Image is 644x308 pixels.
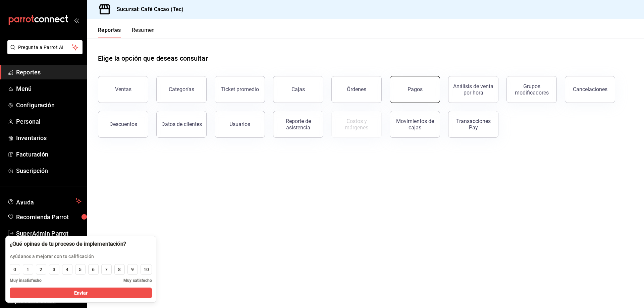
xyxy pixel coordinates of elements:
[7,40,83,54] button: Pregunta a Parrot AI
[390,111,440,138] button: Movimientos de cajas
[291,85,305,94] div: Cajas
[215,76,265,103] button: Ticket promedio
[141,264,152,275] button: 10
[573,86,607,93] div: Cancelaciones
[53,266,55,273] div: 3
[331,76,382,103] button: Órdenes
[16,68,82,77] span: Reportes
[98,53,208,63] h1: Elige la opción que deseas consultar
[127,264,138,275] button: 9
[144,266,149,273] div: 10
[16,212,82,222] span: Recomienda Parrot
[506,76,557,103] button: Grupos modificadores
[16,166,82,175] span: Suscripción
[16,150,82,159] span: Facturación
[273,76,323,103] a: Cajas
[98,111,148,138] button: Descuentos
[215,111,265,138] button: Usuarios
[123,278,152,284] span: Muy satisfecho
[156,76,207,103] button: Categorías
[18,44,72,51] span: Pregunta a Parrot AI
[16,133,82,142] span: Inventarios
[98,76,148,103] button: Ventas
[105,266,108,273] div: 7
[448,76,498,103] button: Análisis de venta por hora
[10,240,126,248] div: ¿Qué opinas de tu proceso de implementación?
[23,264,33,275] button: 1
[49,264,59,275] button: 3
[221,86,259,93] div: Ticket promedio
[26,266,29,273] div: 1
[448,111,498,138] button: Transacciones Pay
[92,266,95,273] div: 6
[10,288,152,298] button: Enviar
[111,5,183,13] h3: Sucursal: Café Cacao (Tec)
[79,266,82,273] div: 5
[109,121,137,127] div: Descuentos
[132,27,155,38] button: Resumen
[16,197,73,205] span: Ayuda
[511,83,552,96] div: Grupos modificadores
[40,266,42,273] div: 2
[114,264,125,275] button: 8
[10,264,20,275] button: 0
[336,118,377,131] div: Costos y márgenes
[394,118,436,131] div: Movimientos de cajas
[101,264,112,275] button: 7
[16,117,82,126] span: Personal
[13,266,16,273] div: 0
[161,121,202,127] div: Datos de clientes
[74,17,79,23] button: open_drawer_menu
[131,266,134,273] div: 9
[229,121,250,127] div: Usuarios
[452,83,494,96] div: Análisis de venta por hora
[75,264,86,275] button: 5
[169,86,194,93] div: Categorías
[10,278,42,284] span: Muy insatisfecho
[98,27,155,38] div: navigation tabs
[16,229,82,238] span: SuperAdmin Parrot
[347,86,366,93] div: Órdenes
[277,118,319,131] div: Reporte de asistencia
[408,86,423,93] div: Pagos
[452,118,494,131] div: Transacciones Pay
[36,264,46,275] button: 2
[565,76,615,103] button: Cancelaciones
[5,49,83,56] a: Pregunta a Parrot AI
[10,253,126,260] p: Ayúdanos a mejorar con tu calificación
[88,264,99,275] button: 6
[66,266,68,273] div: 4
[331,111,382,138] button: Contrata inventarios para ver este reporte
[16,101,82,110] span: Configuración
[115,86,131,93] div: Ventas
[98,27,121,38] button: Reportes
[390,76,440,103] button: Pagos
[16,84,82,93] span: Menú
[156,111,207,138] button: Datos de clientes
[74,290,88,297] span: Enviar
[273,111,323,138] button: Reporte de asistencia
[118,266,121,273] div: 8
[62,264,72,275] button: 4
